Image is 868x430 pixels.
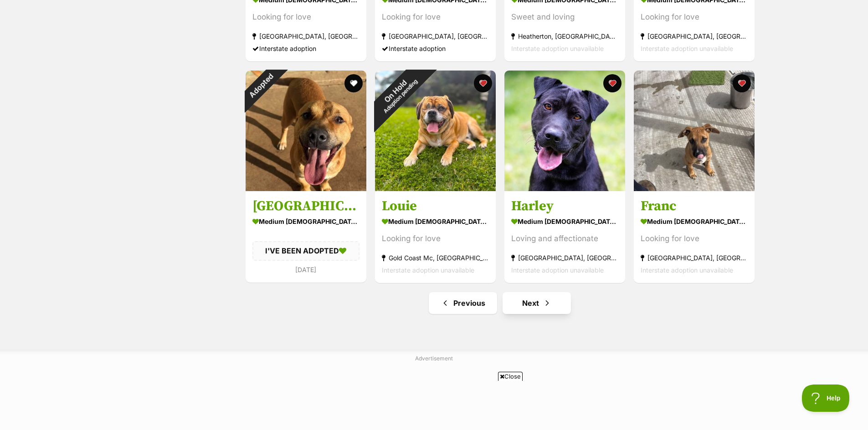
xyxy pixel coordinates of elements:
img: Louie [375,71,496,191]
button: favourite [603,74,621,92]
a: Adopted [246,184,366,193]
div: [DATE] [252,263,360,276]
div: Heatherton, [GEOGRAPHIC_DATA] [511,30,618,43]
div: medium [DEMOGRAPHIC_DATA] Dog [511,215,618,228]
div: Looking for love [641,233,748,245]
div: Adopted [233,59,288,113]
img: Brooklyn [246,71,366,191]
div: Looking for love [382,233,489,245]
div: [GEOGRAPHIC_DATA], [GEOGRAPHIC_DATA] [641,30,748,43]
div: Looking for love [252,11,360,24]
div: Interstate adoption [252,43,360,55]
div: [GEOGRAPHIC_DATA], [GEOGRAPHIC_DATA] [641,252,748,264]
a: Franc medium [DEMOGRAPHIC_DATA] Dog Looking for love [GEOGRAPHIC_DATA], [GEOGRAPHIC_DATA] Interst... [634,191,755,283]
div: medium [DEMOGRAPHIC_DATA] Dog [252,215,360,228]
span: Interstate adoption unavailable [641,266,733,274]
span: Interstate adoption unavailable [511,266,604,274]
h3: Harley [511,197,618,215]
div: Loving and affectionate [511,233,618,245]
span: Interstate adoption unavailable [511,45,604,53]
span: Adoption pending [382,78,419,114]
button: favourite [474,74,492,92]
div: I'VE BEEN ADOPTED [252,241,360,260]
h3: Louie [382,197,489,215]
a: Harley medium [DEMOGRAPHIC_DATA] Dog Loving and affectionate [GEOGRAPHIC_DATA], [GEOGRAPHIC_DATA]... [504,191,625,283]
div: medium [DEMOGRAPHIC_DATA] Dog [382,215,489,228]
h3: Franc [641,197,748,215]
img: Harley [504,71,625,191]
span: Close [498,372,523,381]
nav: Pagination [245,292,755,314]
a: Next page [503,292,571,314]
span: Interstate adoption unavailable [641,45,733,53]
a: Louie medium [DEMOGRAPHIC_DATA] Dog Looking for love Gold Coast Mc, [GEOGRAPHIC_DATA] Interstate ... [375,191,496,283]
div: Gold Coast Mc, [GEOGRAPHIC_DATA] [382,252,489,264]
div: [GEOGRAPHIC_DATA], [GEOGRAPHIC_DATA] [382,30,489,43]
a: Previous page [429,292,497,314]
div: Sweet and loving [511,11,618,24]
button: favourite [344,74,363,92]
a: [GEOGRAPHIC_DATA] medium [DEMOGRAPHIC_DATA] Dog I'VE BEEN ADOPTED [DATE] favourite [246,191,366,282]
div: [GEOGRAPHIC_DATA], [GEOGRAPHIC_DATA] [511,252,618,264]
a: On HoldAdoption pending [375,184,496,193]
div: Interstate adoption [382,43,489,55]
iframe: Advertisement [213,384,655,425]
h3: [GEOGRAPHIC_DATA] [252,197,360,215]
div: Looking for love [641,11,748,24]
button: favourite [733,74,751,92]
div: medium [DEMOGRAPHIC_DATA] Dog [641,215,748,228]
img: Franc [634,71,755,191]
iframe: Help Scout Beacon - Open [802,384,850,412]
span: Interstate adoption unavailable [382,266,474,274]
div: [GEOGRAPHIC_DATA], [GEOGRAPHIC_DATA] [252,30,360,43]
div: Looking for love [382,11,489,24]
div: On Hold [358,53,437,133]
